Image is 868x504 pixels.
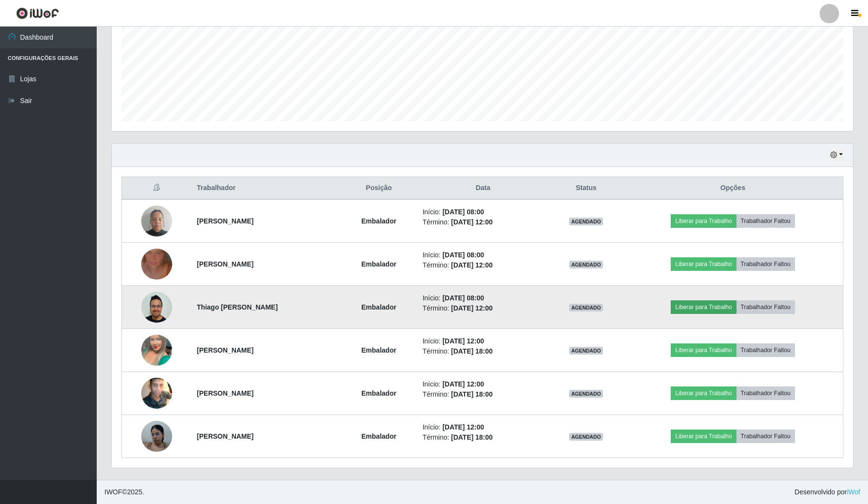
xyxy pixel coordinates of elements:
li: Término: [423,217,544,227]
th: Status [549,177,623,200]
button: Liberar para Trabalho [671,343,736,357]
button: Liberar para Trabalho [671,257,736,271]
span: AGENDADO [569,347,603,355]
span: AGENDADO [569,433,603,441]
span: AGENDADO [569,218,603,225]
button: Liberar para Trabalho [671,386,736,400]
button: Liberar para Trabalho [671,430,736,443]
time: [DATE] 12:00 [451,261,493,269]
strong: [PERSON_NAME] [197,389,253,397]
button: Liberar para Trabalho [671,214,736,228]
button: Trabalhador Faltou [736,430,795,443]
time: [DATE] 08:00 [442,251,484,259]
img: 1750247138139.jpeg [141,237,172,292]
strong: [PERSON_NAME] [197,260,253,268]
strong: Embalador [361,389,396,397]
li: Término: [423,432,544,443]
strong: [PERSON_NAME] [197,432,253,440]
li: Início: [423,250,544,260]
th: Trabalhador [191,177,341,200]
li: Término: [423,346,544,356]
li: Início: [423,379,544,389]
time: [DATE] 18:00 [451,390,493,398]
th: Posição [341,177,416,200]
th: Data [417,177,550,200]
th: Opções [623,177,843,200]
time: [DATE] 12:00 [442,337,484,345]
li: Término: [423,260,544,270]
time: [DATE] 12:00 [442,380,484,388]
li: Início: [423,207,544,217]
button: Trabalhador Faltou [736,300,795,314]
span: AGENDADO [569,304,603,311]
button: Trabalhador Faltou [736,386,795,400]
span: AGENDADO [569,390,603,398]
time: [DATE] 08:00 [442,294,484,302]
button: Trabalhador Faltou [736,343,795,357]
a: iWof [847,488,860,496]
img: 1751412729925.jpeg [141,415,172,457]
img: 1684607735548.jpeg [141,323,172,378]
li: Início: [423,336,544,346]
li: Término: [423,303,544,313]
span: © 2025 . [104,487,144,497]
li: Início: [423,422,544,432]
img: 1756896363934.jpeg [141,292,172,323]
strong: Embalador [361,432,396,440]
strong: Embalador [361,217,396,225]
time: [DATE] 18:00 [451,433,493,441]
time: [DATE] 12:00 [451,304,493,312]
strong: Embalador [361,346,396,354]
img: CoreUI Logo [16,7,59,19]
button: Trabalhador Faltou [736,257,795,271]
strong: Embalador [361,260,396,268]
time: [DATE] 12:00 [451,218,493,226]
li: Início: [423,293,544,303]
time: [DATE] 08:00 [442,208,484,216]
strong: [PERSON_NAME] [197,217,253,225]
time: [DATE] 12:00 [442,423,484,431]
span: IWOF [104,488,122,496]
li: Término: [423,389,544,400]
button: Trabalhador Faltou [736,214,795,228]
span: AGENDADO [569,261,603,268]
strong: Embalador [361,303,396,311]
strong: Thiago [PERSON_NAME] [197,303,278,311]
button: Liberar para Trabalho [671,300,736,314]
strong: [PERSON_NAME] [197,346,253,354]
img: 1716941011713.jpeg [141,374,172,413]
span: Desenvolvido por [794,487,860,497]
img: 1742940003464.jpeg [141,200,172,241]
time: [DATE] 18:00 [451,347,493,355]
